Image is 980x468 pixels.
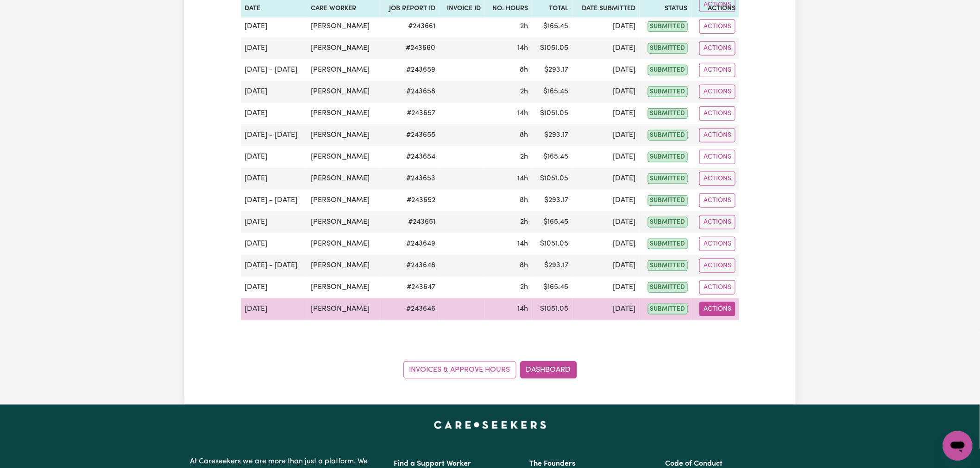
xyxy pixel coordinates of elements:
td: # 243658 [380,81,439,103]
button: Actions [699,106,735,121]
span: 14 hours [517,240,528,247]
td: # 243652 [380,190,439,211]
a: Invoices & Approve Hours [403,361,516,379]
td: [PERSON_NAME] [307,124,380,146]
button: Actions [699,128,735,142]
td: [PERSON_NAME] [307,211,380,233]
span: submitted [648,239,688,249]
td: [DATE] [572,124,640,146]
td: $ 1051.05 [532,298,572,320]
td: [DATE] [572,233,640,255]
span: 8 hours [520,262,528,269]
span: 8 hours [520,131,528,139]
td: # 243646 [380,298,439,320]
span: 8 hours [520,66,528,74]
td: [DATE] - [DATE] [241,59,307,81]
td: [PERSON_NAME] [307,146,380,168]
td: [PERSON_NAME] [307,103,380,124]
td: # 243661 [380,16,439,37]
td: [DATE] - [DATE] [241,124,307,146]
td: # 243660 [380,37,439,59]
span: submitted [648,304,688,314]
td: [DATE] [241,168,307,190]
span: submitted [648,130,688,141]
td: $ 1051.05 [532,168,572,190]
td: [DATE] [572,255,640,277]
td: [DATE] [241,277,307,298]
button: Actions [699,193,735,208]
td: # 243649 [380,233,439,255]
td: [DATE] [572,277,640,298]
button: Actions [699,63,735,77]
td: $ 165.45 [532,211,572,233]
td: $ 293.17 [532,59,572,81]
td: $ 293.17 [532,255,572,277]
td: [DATE] [241,103,307,124]
td: [PERSON_NAME] [307,277,380,298]
a: Careseekers home page [434,421,547,429]
td: [DATE] [572,16,640,37]
button: Actions [699,302,735,316]
td: # 243657 [380,103,439,124]
span: 14 hours [517,175,528,182]
span: submitted [648,152,688,162]
td: $ 293.17 [532,124,572,146]
td: $ 165.45 [532,277,572,298]
td: [DATE] [241,211,307,233]
td: $ 1051.05 [532,103,572,124]
td: # 243654 [380,146,439,168]
button: Actions [699,19,735,34]
iframe: Button to launch messaging window [943,431,973,461]
td: # 243655 [380,124,439,146]
td: [DATE] [572,81,640,103]
span: submitted [648,260,688,271]
button: Actions [699,215,735,229]
a: Find a Support Worker [394,460,471,468]
button: Actions [699,41,735,55]
td: [DATE] [572,59,640,81]
span: 2 hours [520,23,528,30]
span: submitted [648,217,688,228]
td: $ 165.45 [532,16,572,37]
span: 2 hours [520,218,528,226]
span: 14 hours [517,110,528,117]
td: [DATE] [572,211,640,233]
span: submitted [648,173,688,184]
button: Actions [699,237,735,251]
button: Actions [699,172,735,186]
td: [DATE] - [DATE] [241,255,307,277]
span: submitted [648,21,688,32]
td: [DATE] [241,146,307,168]
a: The Founders [529,460,575,468]
button: Actions [699,259,735,273]
td: [DATE] [572,103,640,124]
td: [DATE] [241,16,307,37]
td: [PERSON_NAME] [307,81,380,103]
td: [DATE] [572,146,640,168]
td: $ 1051.05 [532,233,572,255]
td: [DATE] [241,37,307,59]
td: # 243659 [380,59,439,81]
td: # 243651 [380,211,439,233]
td: [DATE] [241,233,307,255]
td: $ 1051.05 [532,37,572,59]
td: [PERSON_NAME] [307,255,380,277]
td: [PERSON_NAME] [307,233,380,255]
td: # 243647 [380,277,439,298]
button: Actions [699,85,735,99]
span: submitted [648,65,688,75]
a: Dashboard [520,361,577,379]
td: [DATE] [241,81,307,103]
td: [PERSON_NAME] [307,168,380,190]
span: submitted [648,43,688,54]
td: [PERSON_NAME] [307,37,380,59]
button: Actions [699,150,735,164]
td: [PERSON_NAME] [307,298,380,320]
td: [DATE] - [DATE] [241,190,307,211]
td: [PERSON_NAME] [307,16,380,37]
span: 14 hours [517,44,528,52]
span: 2 hours [520,283,528,291]
td: $ 293.17 [532,190,572,211]
td: [DATE] [572,168,640,190]
td: $ 165.45 [532,146,572,168]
